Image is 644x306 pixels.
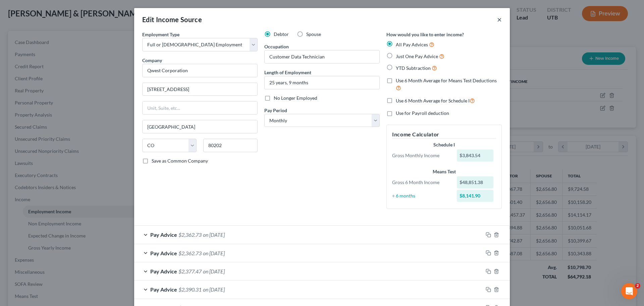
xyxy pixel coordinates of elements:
[497,15,502,24] button: ×
[203,231,225,238] span: on [DATE]
[621,283,637,299] iframe: Intercom live chat
[274,31,289,37] span: Debtor
[150,231,177,238] span: Pay Advice
[457,176,494,188] div: $48,851.38
[142,64,258,77] input: Search company by name...
[178,231,202,238] span: $2,362.73
[264,69,311,76] label: Length of Employment
[635,283,640,289] span: 2
[143,120,257,133] input: Enter city...
[306,31,321,37] span: Spouse
[392,130,496,139] h5: Income Calculator
[392,141,496,148] div: Schedule I
[265,76,379,89] input: ex: 2 years
[389,152,453,159] div: Gross Monthly Income
[178,286,202,293] span: $2,390.31
[392,168,496,175] div: Means Test
[150,268,177,274] span: Pay Advice
[264,43,289,50] label: Occupation
[264,107,287,113] span: Pay Period
[178,268,202,274] span: $2,377.47
[203,250,225,256] span: on [DATE]
[178,250,202,256] span: $2,362.73
[396,65,431,71] span: YTD Subtraction
[265,50,379,63] input: --
[142,15,202,24] div: Edit Income Source
[203,139,258,152] input: Enter zip...
[457,149,494,162] div: $3,843.54
[143,83,257,96] input: Enter address...
[203,268,225,274] span: on [DATE]
[457,190,494,202] div: $8,141.90
[152,158,208,164] span: Save as Common Company
[386,31,464,38] label: How would you like to enter income?
[396,78,497,83] span: Use 6 Month Average for Means Test Deductions
[142,57,162,63] span: Company
[203,286,225,293] span: on [DATE]
[389,179,453,186] div: Gross 6 Month Income
[396,98,470,103] span: Use 6 Month Average for Schedule I
[142,32,179,37] span: Employment Type
[150,250,177,256] span: Pay Advice
[389,192,453,199] div: ÷ 6 months
[274,95,317,101] span: No Longer Employed
[150,286,177,293] span: Pay Advice
[396,42,428,47] span: All Pay Advices
[396,53,438,59] span: Just One Pay Advice
[143,101,257,114] input: Unit, Suite, etc...
[396,110,449,116] span: Use for Payroll deduction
